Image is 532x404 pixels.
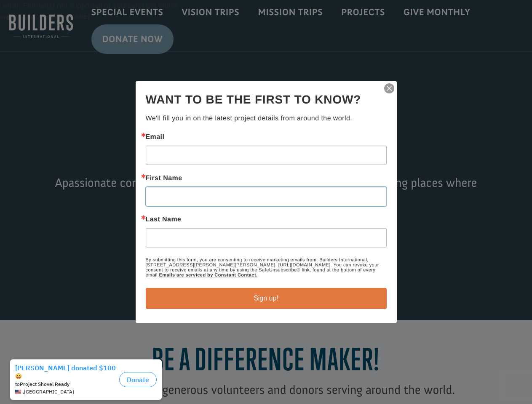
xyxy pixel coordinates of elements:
strong: Project Shovel Ready [20,26,70,32]
div: [PERSON_NAME] donated $100 [15,8,116,25]
div: to [15,26,116,32]
label: First Name [146,175,387,182]
button: Sign up! [146,288,387,309]
label: Email [146,134,387,141]
label: Last Name [146,216,387,223]
button: Donate [119,17,157,32]
img: ctct-close-x.svg [383,82,395,94]
p: By submitting this form, you are consenting to receive marketing emails from: Builders Internatio... [146,258,387,278]
span: , [GEOGRAPHIC_DATA] [23,34,74,40]
p: We'll fill you in on the latest project details from around the world. [146,114,387,124]
h2: Want to be the first to know? [146,91,387,109]
a: Emails are serviced by Constant Contact. [159,273,257,278]
img: emoji grinningFace [15,18,22,24]
img: US.png [15,34,21,40]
